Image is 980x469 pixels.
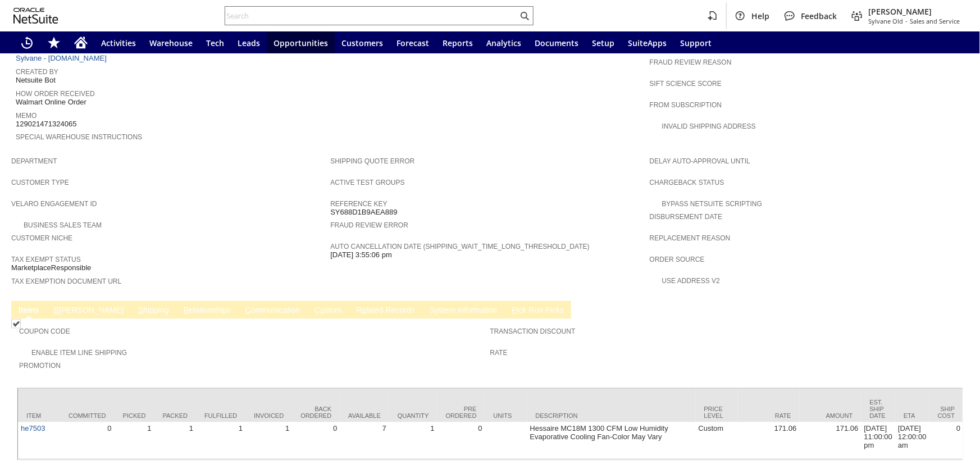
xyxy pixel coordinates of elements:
[312,306,344,316] a: Custom
[225,9,518,22] input: Search
[74,36,88,49] svg: Home
[330,200,387,208] a: Reference Key
[494,412,519,419] div: Units
[13,8,58,24] svg: logo
[512,306,517,315] span: P
[60,422,115,459] td: 0
[245,306,251,315] span: C
[426,306,500,316] a: System Information
[54,306,59,315] span: B
[16,76,56,85] span: Netsuite Bot
[11,319,21,329] img: Checked
[94,31,143,54] a: Activities
[353,306,417,316] a: Related Records
[69,412,106,419] div: Committed
[738,422,800,459] td: 171.06
[348,412,381,419] div: Available
[662,122,756,130] a: Invalid Shipping Address
[11,157,57,165] a: Department
[650,256,705,263] a: Order Source
[11,263,91,272] span: MarketplaceResponsible
[800,422,862,459] td: 171.06
[184,306,189,315] span: R
[19,362,61,370] a: Promotion
[895,422,929,459] td: [DATE] 12:00:00 am
[330,221,408,229] a: Fraud Review Error
[135,306,172,316] a: Shipping
[238,38,260,48] span: Leads
[149,38,193,48] span: Warehouse
[330,179,404,186] a: Active Test Groups
[11,179,69,186] a: Customer Type
[704,406,730,419] div: Price Level
[621,31,673,54] a: SuiteApps
[650,101,722,109] a: From Subscription
[904,412,921,419] div: ETA
[143,31,199,54] a: Warehouse
[13,31,40,54] a: Recent Records
[26,412,52,419] div: Item
[19,306,21,315] span: I
[801,11,837,21] span: Feedback
[868,6,960,17] span: [PERSON_NAME]
[274,38,328,48] span: Opportunities
[751,11,769,21] span: Help
[40,31,67,54] div: Shortcuts
[673,31,718,54] a: Support
[938,406,955,419] div: Ship Cost
[437,422,485,459] td: 0
[390,31,436,54] a: Forecast
[650,179,724,186] a: Chargeback Status
[389,422,437,459] td: 1
[16,98,86,107] span: Walmart Online Order
[11,234,72,242] a: Customer Niche
[330,251,392,259] span: [DATE] 3:55:06 pm
[650,58,732,66] a: Fraud Review Reason
[868,17,903,25] span: Sylvane Old
[910,17,960,25] span: Sales and Service
[204,412,237,419] div: Fulfilled
[31,349,127,357] a: Enable Item Line Shipping
[443,38,473,48] span: Reports
[11,200,97,208] a: Velaro Engagement ID
[19,327,70,335] a: Coupon Code
[585,31,621,54] a: Setup
[435,306,439,315] span: y
[949,303,962,317] a: Unrolled view on
[115,422,154,459] td: 1
[905,17,908,25] span: -
[592,38,614,48] span: Setup
[628,38,667,48] span: SuiteApps
[320,306,325,315] span: u
[650,157,750,165] a: Delay Auto-Approval Until
[292,422,340,459] td: 0
[231,31,267,54] a: Leads
[746,412,791,419] div: Rate
[24,221,102,229] a: Business Sales Team
[362,306,366,315] span: e
[490,349,508,357] a: Rate
[11,277,121,285] a: Tax Exemption Document URL
[16,306,42,316] a: Items
[335,31,390,54] a: Customers
[51,306,126,316] a: B[PERSON_NAME]
[47,36,61,49] svg: Shortcuts
[16,120,76,129] span: 129021471324065
[16,54,110,62] a: Sylvane - [DOMAIN_NAME]
[446,406,477,419] div: Pre Ordered
[11,256,81,263] a: Tax Exempt Status
[490,327,576,335] a: Transaction Discount
[527,422,696,459] td: Hessaire MC18M 1300 CFM Low Humidity Evaporative Cooling Fan-Color May Vary
[101,38,136,48] span: Activities
[862,422,896,459] td: [DATE] 11:00:00 pm
[486,38,521,48] span: Analytics
[330,208,397,217] span: SY688D1B9AEA889
[123,412,146,419] div: Picked
[254,412,284,419] div: Invoiced
[808,412,853,419] div: Amount
[16,68,58,76] a: Created By
[536,412,687,419] div: Description
[196,422,245,459] td: 1
[929,422,964,459] td: 0
[16,90,95,98] a: How Order Received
